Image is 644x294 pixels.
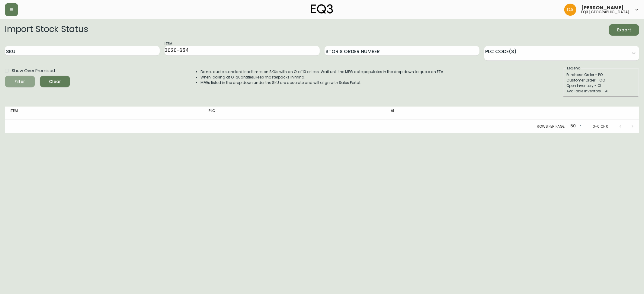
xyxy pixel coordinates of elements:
div: Customer Order - CO [566,78,635,83]
p: Rows per page: [537,124,566,129]
button: Clear [40,76,70,87]
span: Clear [45,78,65,85]
span: Show Over Promised [12,68,55,74]
th: Item [5,107,204,120]
th: PLC [204,107,386,120]
span: Export [614,26,634,34]
li: MFGs listed in the drop down under the SKU are accurate and will align with Sales Portal. [200,80,444,85]
img: dd1a7e8db21a0ac8adbf82b84ca05374 [564,4,576,16]
div: Purchase Order - PO [566,72,635,78]
div: Open Inventory - OI [566,83,635,88]
p: 0-0 of 0 [593,124,608,129]
button: Filter [5,76,35,87]
h5: eq3 [GEOGRAPHIC_DATA] [581,10,630,14]
button: Export [609,24,639,36]
img: logo [311,4,333,14]
span: [PERSON_NAME] [581,5,624,10]
div: Filter [15,78,25,85]
li: When looking at OI quantities, keep masterpacks in mind. [200,75,444,80]
div: 50 [568,121,583,131]
legend: Legend [566,66,581,71]
div: Available Inventory - AI [566,88,635,94]
li: Do not quote standard lead times on SKUs with an OI of 10 or less. Wait until the MFG date popula... [200,69,444,75]
th: AI [386,107,531,120]
h2: Import Stock Status [5,24,88,36]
